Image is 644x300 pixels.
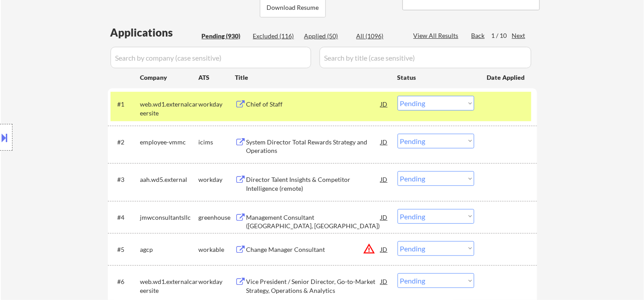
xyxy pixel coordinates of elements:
div: System Director Total Rewards Strategy and Operations [246,138,381,155]
div: #5 [118,245,133,254]
div: Company [140,73,199,82]
div: Director Talent Insights & Competitor Intelligence (remote) [246,175,381,193]
div: View All Results [414,31,461,40]
div: Pending (930) [202,32,246,41]
div: Date Applied [487,73,526,82]
div: ATS [199,73,235,82]
div: Vice President / Senior Director, Go-to-Market Strategy, Operations & Analytics [246,277,381,295]
div: Title [235,73,389,82]
div: Change Manager Consultant [246,245,381,254]
div: workday [199,100,235,109]
div: Next [512,31,526,40]
div: All (1096) [357,32,401,41]
div: workable [199,245,235,254]
div: JD [380,273,389,289]
div: JD [380,96,389,112]
input: Search by company (case sensitive) [111,47,311,68]
div: Excluded (116) [253,32,298,41]
div: Management Consultant ([GEOGRAPHIC_DATA], [GEOGRAPHIC_DATA]) [246,213,381,230]
div: JD [380,171,389,187]
div: workday [199,175,235,184]
div: greenhouse [199,213,235,222]
div: web.wd1.externalcareersite [140,100,199,117]
div: JD [380,209,389,225]
div: Applied (50) [304,32,349,41]
div: Applications [111,27,199,38]
div: JD [380,241,389,257]
input: Search by title (case sensitive) [320,47,531,68]
div: JD [380,134,389,150]
div: 1 / 10 [492,31,512,40]
div: Status [398,69,474,85]
div: aah.wd5.external [140,175,199,184]
div: agcp [140,245,199,254]
button: warning_amber [363,242,376,255]
div: jmwconsultantsllc [140,213,199,222]
div: workday [199,277,235,286]
div: icims [199,138,235,147]
div: web.wd1.externalcareersite [140,277,199,295]
div: Chief of Staff [246,100,381,109]
div: Back [472,31,486,40]
div: employee-vmmc [140,138,199,147]
div: #6 [118,277,133,286]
